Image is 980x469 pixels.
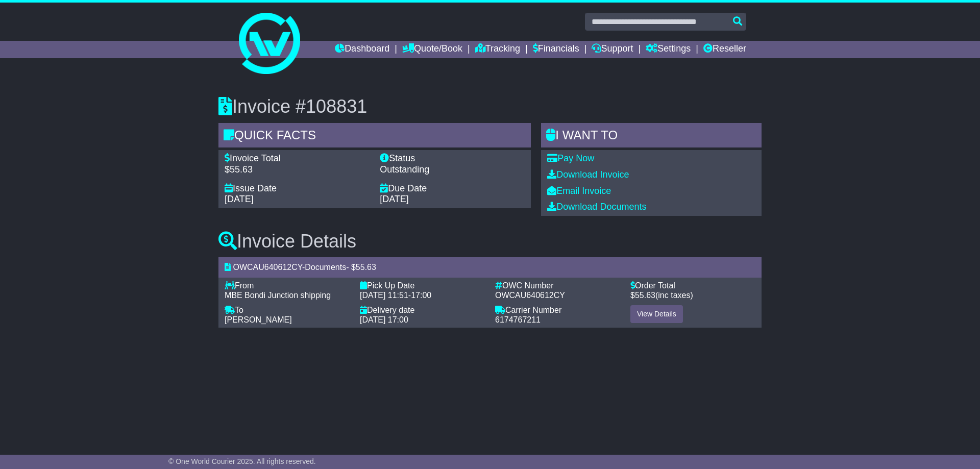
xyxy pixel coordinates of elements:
[547,169,629,180] a: Download Invoice
[380,153,525,164] div: Status
[495,315,541,324] span: 6174767211
[411,291,431,300] span: 17:00
[335,41,389,58] a: Dashboard
[305,263,346,271] span: Documents
[547,153,594,163] a: Pay Now
[233,263,302,271] span: OWCAU640612CY
[360,305,485,315] div: Delivery date
[360,290,485,300] div: -
[218,231,762,252] h3: Invoice Details
[360,315,408,324] span: [DATE] 17:00
[360,291,408,300] span: [DATE] 11:51
[225,183,370,194] div: Issue Date
[218,123,531,151] div: Quick Facts
[495,291,565,300] span: OWCAU640612CY
[225,194,370,205] div: [DATE]
[225,281,350,290] div: From
[380,194,525,205] div: [DATE]
[218,96,762,117] h3: Invoice #108831
[218,257,762,277] div: - - $
[703,41,746,58] a: Reseller
[547,186,611,196] a: Email Invoice
[380,183,525,194] div: Due Date
[168,457,316,465] span: © One World Courier 2025. All rights reserved.
[533,41,579,58] a: Financials
[630,281,755,290] div: Order Total
[541,123,762,151] div: I WANT to
[592,41,633,58] a: Support
[475,41,520,58] a: Tracking
[495,281,620,290] div: OWC Number
[630,290,755,300] div: $ (inc taxes)
[635,291,655,300] span: 55.63
[356,263,376,271] span: 55.63
[630,305,683,323] a: View Details
[547,202,646,212] a: Download Documents
[225,291,331,300] span: MBE Bondi Junction shipping
[495,305,620,315] div: Carrier Number
[646,41,691,58] a: Settings
[225,315,292,324] span: [PERSON_NAME]
[225,153,370,164] div: Invoice Total
[402,41,462,58] a: Quote/Book
[360,281,485,290] div: Pick Up Date
[225,164,370,176] div: $55.63
[225,305,350,315] div: To
[380,164,525,176] div: Outstanding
